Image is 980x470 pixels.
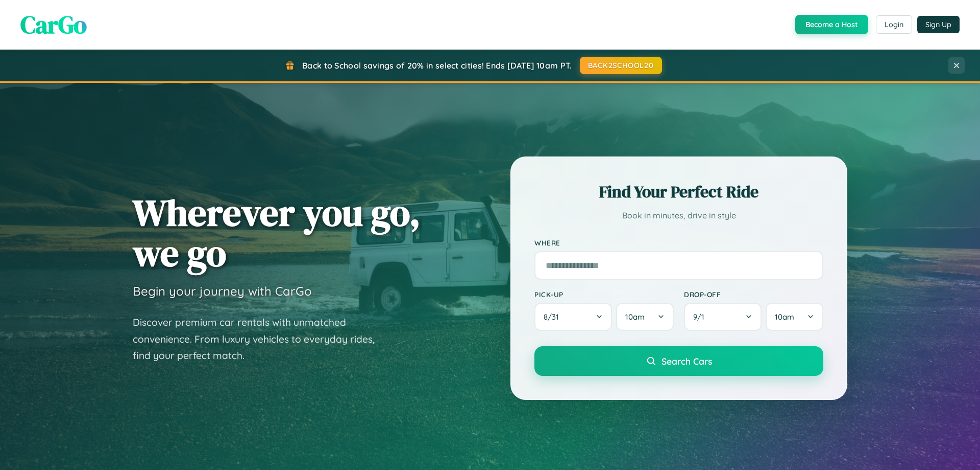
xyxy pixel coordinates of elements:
h1: Wherever you go, we go [133,192,421,273]
span: 8 / 31 [544,312,564,322]
button: 10am [616,303,674,331]
span: Search Cars [661,355,712,367]
h2: Find Your Perfect Ride [534,181,823,203]
button: Become a Host [795,15,868,34]
span: 10am [775,312,794,322]
button: Search Cars [534,346,823,376]
p: Book in minutes, drive in style [534,208,823,223]
span: CarGo [20,8,87,41]
button: 8/31 [534,303,612,331]
p: Discover premium car rentals with unmatched convenience. From luxury vehicles to everyday rides, ... [133,314,388,364]
button: BACK2SCHOOL20 [580,57,662,74]
button: 9/1 [684,303,762,331]
button: Login [876,15,912,34]
label: Where [534,238,823,247]
label: Drop-off [684,290,823,299]
label: Pick-up [534,290,674,299]
button: Sign Up [917,16,960,33]
span: 10am [625,312,645,322]
span: 9 / 1 [693,312,709,322]
button: 10am [766,303,823,331]
h3: Begin your journey with CarGo [133,283,312,299]
span: Back to School savings of 20% in select cities! Ends [DATE] 10am PT. [302,60,572,71]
